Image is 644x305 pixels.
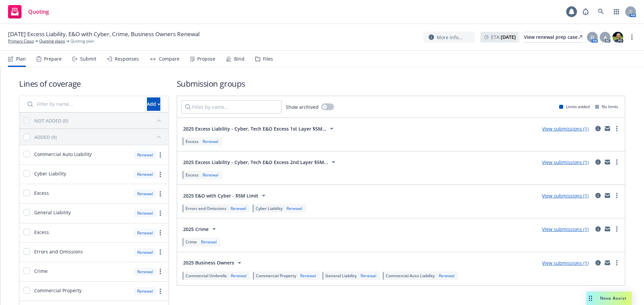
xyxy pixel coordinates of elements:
[437,34,463,41] span: More info...
[610,5,623,18] a: Switch app
[134,170,156,178] div: Renewal
[181,222,220,236] button: 2025 Crime
[595,104,618,109] div: No limits
[603,192,611,200] a: mail
[8,38,34,44] a: Primary Class
[286,103,319,110] span: Show archived
[325,273,357,279] span: General Liability
[594,225,602,233] a: circleInformation
[201,139,220,144] div: Renewal
[34,151,92,158] span: Commercial Auto Liability
[183,226,209,233] span: 2025 Crime
[134,287,156,295] div: Renewal
[44,56,62,62] div: Prepare
[234,56,245,62] div: Bind
[134,229,156,237] div: Renewal
[134,189,156,198] div: Renewal
[542,260,589,266] a: View submissions (1)
[34,268,48,275] span: Crime
[156,170,164,178] a: more
[559,104,590,109] div: Limits added
[612,32,623,43] img: photo
[524,32,582,43] a: View renewal prep case
[613,225,621,233] a: more
[603,259,611,267] a: mail
[491,33,516,41] span: ETA :
[256,273,296,279] span: Commercial Property
[594,192,602,200] a: circleInformation
[299,273,317,279] div: Renewal
[437,273,456,279] div: Renewal
[183,259,234,266] span: 2025 Business Owners
[586,292,595,305] div: Drag to move
[600,295,627,301] span: Nova Assist
[34,134,57,141] div: ADDED (9)
[542,193,589,199] a: View submissions (1)
[34,117,68,124] div: NOT ADDED (0)
[181,122,338,135] button: 2025 Excess Liability - Cyber, Tech E&O Excess 1st Layer $5M...
[185,172,199,178] span: Excess
[613,158,621,166] a: more
[285,206,304,211] div: Renewal
[603,225,611,233] a: mail
[229,273,248,279] div: Renewal
[613,125,621,133] a: more
[185,139,199,144] span: Excess
[177,78,625,89] h1: Submission groups
[23,97,143,111] input: Filter by name...
[34,248,83,255] span: Errors and Omissions
[604,34,607,41] span: A
[156,190,164,198] a: more
[156,151,164,159] a: more
[156,287,164,295] a: more
[613,192,621,200] a: more
[200,239,218,245] div: Renewal
[229,206,248,211] div: Renewal
[80,56,96,62] div: Submit
[134,151,156,159] div: Renewal
[181,256,246,270] button: 2025 Business Owners
[201,172,220,178] div: Renewal
[134,268,156,276] div: Renewal
[524,32,582,42] div: View renewal prep case
[591,34,594,41] span: D
[5,2,52,21] a: Quoting
[542,126,589,132] a: View submissions (1)
[156,209,164,217] a: more
[423,32,475,43] button: More info...
[183,192,258,199] span: 2025 E&O with Cyber - $5M Limit
[115,56,139,62] div: Responses
[542,226,589,232] a: View submissions (1)
[28,9,49,14] span: Quoting
[183,159,328,166] span: 2025 Excess Liability - Cyber, Tech E&O Excess 2nd Layer $5M...
[594,158,602,166] a: circleInformation
[185,239,197,245] span: Crime
[501,34,516,40] strong: [DATE]
[386,273,435,279] span: Commercial Auto Liability
[34,209,71,216] span: General Liability
[156,248,164,256] a: more
[359,273,378,279] div: Renewal
[147,97,160,111] button: Add
[628,33,636,41] a: more
[603,158,611,166] a: mail
[181,189,270,202] button: 2025 E&O with Cyber - $5M Limit
[19,78,169,89] h1: Lines of coverage
[34,170,66,177] span: Cyber Liability
[156,268,164,276] a: more
[183,125,326,132] span: 2025 Excess Liability - Cyber, Tech E&O Excess 1st Layer $5M...
[542,159,589,165] a: View submissions (1)
[8,30,200,38] span: [DATE] Excess Liability, E&O with Cyber, Crime, Business Owners Renewal
[147,98,160,110] div: Add
[594,125,602,133] a: circleInformation
[39,38,65,44] a: Quoting plans
[256,206,282,211] span: Cyber Liability
[159,56,179,62] div: Compare
[34,115,164,126] button: NOT ADDED (0)
[594,259,602,267] a: circleInformation
[181,100,282,113] input: Filter by name...
[181,155,339,169] button: 2025 Excess Liability - Cyber, Tech E&O Excess 2nd Layer $5M...
[34,287,82,294] span: Commercial Property
[134,248,156,256] div: Renewal
[603,125,611,133] a: mail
